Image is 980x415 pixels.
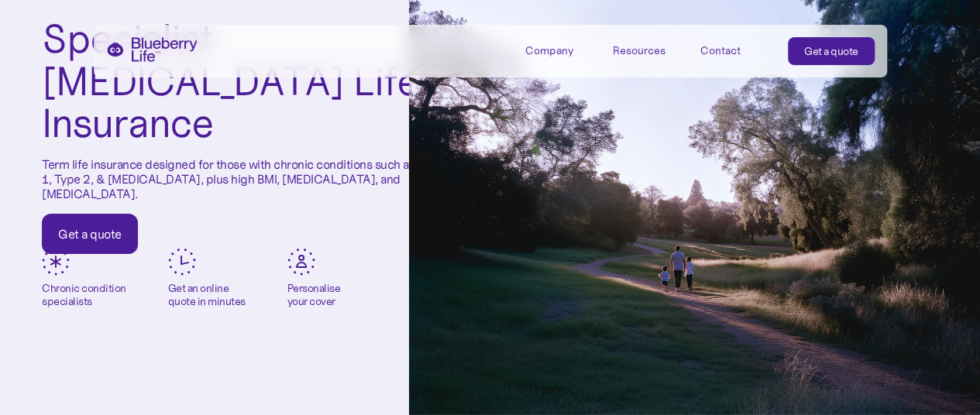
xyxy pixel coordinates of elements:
div: Get a quote [804,43,858,59]
div: Contact [700,44,741,57]
div: Chronic condition specialists [42,282,126,308]
p: Term life insurance designed for those with chronic conditions such as Type 1, Type 2, & [MEDICAL... [42,157,449,202]
a: Get a quote [788,37,875,65]
div: Resources [613,44,665,57]
div: Get an online quote in minutes [168,282,246,308]
div: Personalise your cover [287,282,341,308]
div: Company [525,37,595,63]
a: Contact [700,37,770,63]
div: Company [525,44,573,57]
div: Resources [613,37,683,63]
div: Get a quote [58,226,122,242]
a: Get a quote [42,214,138,254]
a: home [106,37,198,62]
h1: Specialist [MEDICAL_DATA] Life Insurance [42,18,449,145]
